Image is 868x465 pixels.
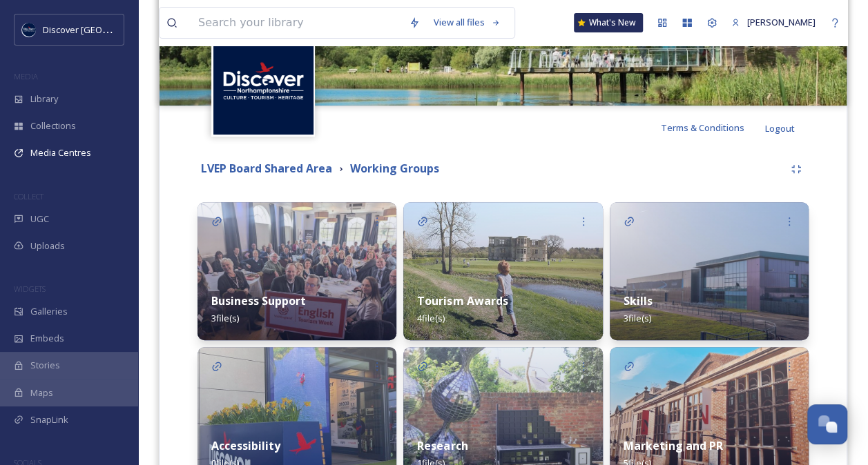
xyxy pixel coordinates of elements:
a: What's New [574,13,643,32]
a: Terms & Conditions [661,119,765,136]
span: Discover [GEOGRAPHIC_DATA] [43,23,168,36]
span: 3 file(s) [211,312,239,324]
span: WIDGETS [14,284,46,294]
img: dfde90a7-404b-45e6-9575-8ff9313f1f1e.jpg [610,202,809,340]
img: 1e2dbd8a-cd09-4f77-a8f9-3a9a93719042.jpg [197,202,396,340]
strong: Tourism Awards [417,293,508,308]
span: Library [30,92,58,106]
strong: Working Groups [350,161,439,176]
span: Logout [765,122,795,135]
span: Maps [30,386,53,399]
span: MEDIA [14,71,38,81]
a: [PERSON_NAME] [724,9,822,36]
span: Galleries [30,305,68,318]
strong: Skills [624,293,653,308]
span: [PERSON_NAME] [747,16,816,28]
span: COLLECT [14,191,44,201]
span: Terms & Conditions [661,121,744,134]
input: Search your library [191,8,402,38]
strong: Business Support [211,293,306,308]
span: Collections [30,119,76,132]
span: Stories [30,359,60,372]
a: View all files [427,9,508,36]
button: Open Chat [807,404,847,444]
span: UGC [30,212,49,226]
strong: Accessibility [211,438,280,453]
span: Embeds [30,332,64,345]
span: Uploads [30,239,65,253]
span: SnapLink [30,413,68,426]
img: 0c84a837-7e82-45db-8c4d-a7cc46ec2f26.jpg [403,202,602,340]
strong: LVEP Board Shared Area [201,161,332,176]
span: 3 file(s) [624,312,651,324]
strong: Marketing and PR [624,438,723,453]
img: Untitled%20design%20%282%29.png [22,23,36,37]
span: Media Centres [30,146,91,159]
strong: Research [417,438,467,453]
span: 4 file(s) [417,312,445,324]
img: Untitled%20design%20%282%29.png [213,34,314,135]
